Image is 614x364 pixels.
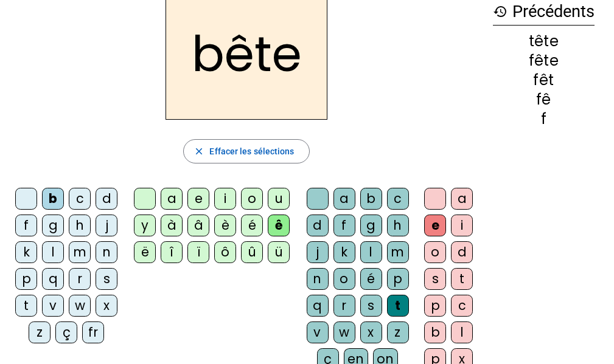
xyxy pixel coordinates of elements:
[360,215,382,236] div: g
[214,241,236,263] div: ô
[493,92,595,107] div: fê
[96,295,117,317] div: x
[241,241,263,263] div: û
[42,188,64,210] div: b
[96,188,117,210] div: d
[187,215,209,236] div: â
[96,241,117,263] div: n
[307,321,329,343] div: v
[15,241,37,263] div: k
[161,215,183,236] div: à
[241,215,263,236] div: é
[134,215,156,236] div: y
[69,295,91,317] div: w
[268,215,290,236] div: ê
[183,139,309,163] button: Effacer les sélections
[187,241,209,263] div: ï
[69,188,91,210] div: c
[194,146,204,157] mat-icon: close
[424,321,446,343] div: b
[55,321,77,343] div: ç
[333,188,355,210] div: a
[493,112,595,126] div: f
[69,215,91,236] div: h
[387,268,409,290] div: p
[360,188,382,210] div: b
[161,188,183,210] div: a
[493,73,595,88] div: fêt
[15,215,37,236] div: f
[42,241,64,263] div: l
[424,215,446,236] div: e
[42,295,64,317] div: v
[424,268,446,290] div: s
[387,188,409,210] div: c
[214,215,236,236] div: è
[333,241,355,263] div: k
[360,321,382,343] div: x
[307,241,329,263] div: j
[82,321,104,343] div: fr
[451,215,473,236] div: i
[493,53,595,68] div: fête
[15,268,37,290] div: p
[69,268,91,290] div: r
[307,215,329,236] div: d
[161,241,183,263] div: î
[42,215,64,236] div: g
[241,188,263,210] div: o
[268,188,290,210] div: u
[387,241,409,263] div: m
[451,241,473,263] div: d
[209,144,294,159] span: Effacer les sélections
[307,268,329,290] div: n
[360,241,382,263] div: l
[387,215,409,236] div: h
[214,188,236,210] div: i
[69,241,91,263] div: m
[333,268,355,290] div: o
[96,215,117,236] div: j
[451,268,473,290] div: t
[424,295,446,317] div: p
[96,268,117,290] div: s
[333,215,355,236] div: f
[424,241,446,263] div: o
[493,34,595,49] div: tête
[451,295,473,317] div: c
[360,295,382,317] div: s
[29,321,51,343] div: z
[333,321,355,343] div: w
[15,295,37,317] div: t
[360,268,382,290] div: é
[187,188,209,210] div: e
[42,268,64,290] div: q
[493,4,508,19] mat-icon: history
[451,188,473,210] div: a
[268,241,290,263] div: ü
[451,321,473,343] div: l
[387,295,409,317] div: t
[387,321,409,343] div: z
[333,295,355,317] div: r
[307,295,329,317] div: q
[134,241,156,263] div: ë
